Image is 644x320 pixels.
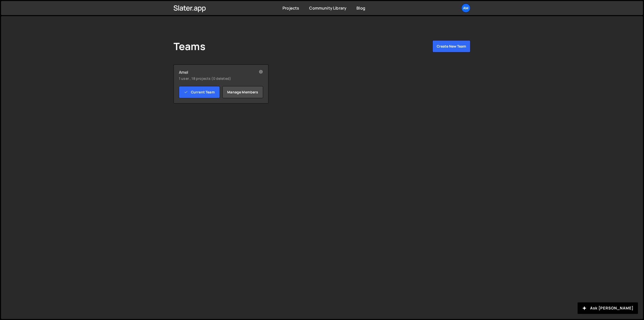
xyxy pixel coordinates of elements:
[283,5,299,11] a: Projects
[179,76,248,81] small: 1 user , 18 projects (0 deleted)
[174,40,206,52] h1: Teams
[432,40,470,52] button: Create New Team
[222,86,263,98] a: Manage members
[461,4,470,13] a: Am
[309,5,346,11] a: Community Library
[356,5,365,11] a: Blog
[179,86,220,98] a: Current Team
[578,302,638,314] button: Ask [PERSON_NAME]
[179,70,248,75] h2: Amel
